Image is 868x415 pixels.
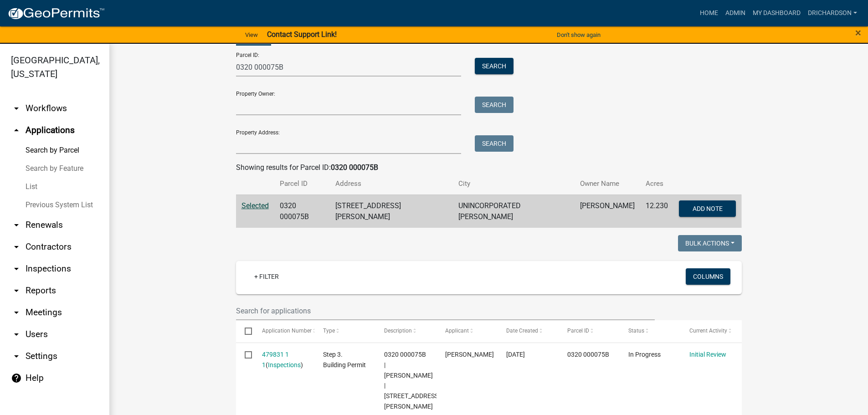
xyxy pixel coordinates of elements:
button: Search [475,97,514,113]
span: Description [384,328,412,334]
span: Status [628,328,644,334]
a: Admin [722,5,749,22]
datatable-header-cell: Application Number [253,320,314,342]
th: City [453,173,575,195]
strong: 0320 000075B [331,163,378,172]
span: Applicant [445,328,469,334]
datatable-header-cell: Type [314,320,375,342]
a: + Filter [247,268,286,285]
th: Address [330,173,453,195]
datatable-header-cell: Applicant [437,320,498,342]
datatable-header-cell: Date Created [498,320,559,342]
datatable-header-cell: Select [236,320,253,342]
a: Inspections [268,361,301,369]
i: arrow_drop_down [11,103,22,114]
span: Type [323,328,335,334]
span: Parcel ID [567,328,589,334]
i: arrow_drop_up [11,125,22,136]
a: Initial Review [689,351,726,358]
span: × [855,26,861,39]
span: Application Number [262,328,312,334]
span: Add Note [693,205,723,212]
button: Close [855,27,861,38]
span: Date Created [506,328,538,334]
datatable-header-cell: Status [620,320,681,342]
span: 0320 000075B | THOMPSON RAY E JR | 355 TUCKER RD [384,351,440,410]
button: Search [475,58,514,74]
td: 12.230 [640,195,673,228]
span: 0320 000075B [567,351,609,358]
button: Add Note [679,200,736,217]
a: My Dashboard [749,5,804,22]
th: Parcel ID [274,173,330,195]
td: [STREET_ADDRESS][PERSON_NAME] [330,195,453,228]
i: help [11,373,22,384]
i: arrow_drop_down [11,220,22,231]
i: arrow_drop_down [11,329,22,340]
button: Don't show again [553,27,604,42]
datatable-header-cell: Description [375,320,437,342]
th: Acres [640,173,673,195]
div: Showing results for Parcel ID: [236,162,742,173]
a: 479831 1 1 [262,351,289,369]
div: ( ) [262,349,306,370]
a: View [241,27,262,42]
span: 09/17/2025 [506,351,525,358]
i: arrow_drop_down [11,351,22,362]
input: Search for applications [236,302,655,320]
span: RAY E THOMPSON, JR [445,351,494,358]
datatable-header-cell: Current Activity [681,320,742,342]
i: arrow_drop_down [11,307,22,318]
i: arrow_drop_down [11,241,22,252]
td: UNINCORPORATED [PERSON_NAME] [453,195,575,228]
td: 0320 000075B [274,195,330,228]
a: drichardson [804,5,861,22]
button: Columns [686,268,730,285]
th: Owner Name [575,173,640,195]
span: Current Activity [689,328,727,334]
span: Step 3. Building Permit [323,351,366,369]
td: [PERSON_NAME] [575,195,640,228]
span: In Progress [628,351,661,358]
i: arrow_drop_down [11,285,22,296]
datatable-header-cell: Parcel ID [559,320,620,342]
a: Selected [241,201,269,210]
button: Bulk Actions [678,235,742,251]
strong: Contact Support Link! [267,30,337,39]
i: arrow_drop_down [11,263,22,274]
button: Search [475,135,514,152]
a: Home [696,5,722,22]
